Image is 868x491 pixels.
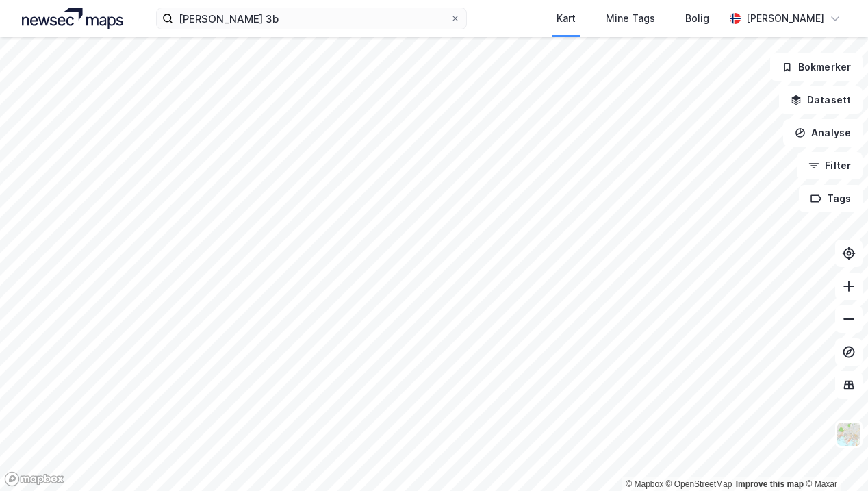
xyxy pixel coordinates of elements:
[736,479,804,489] a: Improve this map
[685,10,709,27] div: Bolig
[836,421,862,447] img: Z
[666,479,732,489] a: OpenStreetMap
[746,10,824,27] div: [PERSON_NAME]
[783,119,863,147] button: Analyse
[770,53,863,81] button: Bokmerker
[800,425,868,491] iframe: Chat Widget
[800,425,868,491] div: Kontrollprogram for chat
[606,10,655,27] div: Mine Tags
[173,8,450,29] input: Søk på adresse, matrikkel, gårdeiere, leietakere eller personer
[22,8,123,29] img: logo.a4113a55bc3d86da70a041830d287a7e.svg
[799,185,863,212] button: Tags
[557,10,576,27] div: Kart
[4,471,64,487] a: Mapbox homepage
[797,152,863,179] button: Filter
[626,479,663,489] a: Mapbox
[779,86,863,114] button: Datasett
